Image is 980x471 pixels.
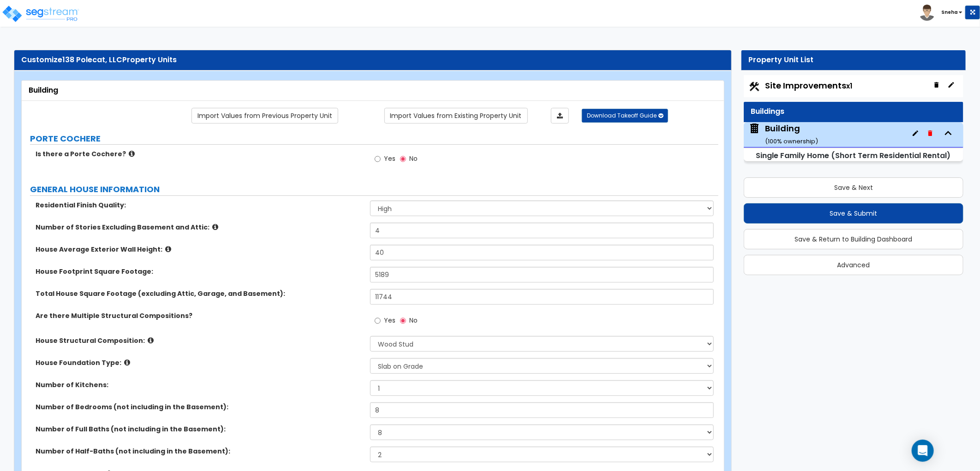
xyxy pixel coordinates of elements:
[409,316,418,325] span: No
[375,154,381,164] input: Yes
[36,245,363,254] label: House Average Exterior Wall Height:
[129,150,135,157] i: click for more info!
[582,109,668,123] button: Download Takeoff Guide
[36,200,363,210] label: Residential Finish Quality:
[148,337,154,344] i: click for more info!
[36,149,363,159] label: Is there a Porte Cochere?
[400,154,406,164] input: No
[21,55,724,65] div: Customize Property Units
[1,5,80,23] img: logo_pro_r.png
[36,311,363,320] label: Are there Multiple Structural Compositions?
[36,223,363,232] label: Number of Stories Excluding Basement and Attic:
[765,123,818,146] div: Building
[919,5,935,21] img: avatar.png
[375,316,381,326] input: Yes
[409,154,418,163] span: No
[30,133,718,145] label: PORTE COCHERE
[744,203,963,224] button: Save & Submit
[744,177,963,198] button: Save & Next
[748,123,818,146] span: Building
[36,267,363,276] label: House Footprint Square Footage:
[36,358,363,367] label: House Foundation Type:
[384,108,528,124] a: Import the dynamic attribute values from existing properties.
[191,108,338,124] a: Import the dynamic attribute values from previous properties.
[756,150,950,161] small: Single Family Home (Short Term Residential Rental)
[124,359,130,366] i: click for more info!
[36,402,363,412] label: Number of Bedrooms (not including in the Basement):
[587,112,657,119] span: Download Takeoff Guide
[400,316,406,326] input: No
[941,9,958,16] b: Sneha
[36,424,363,434] label: Number of Full Baths (not including in the Basement):
[36,336,363,345] label: House Structural Composition:
[551,108,569,124] a: Import the dynamic attributes value through Excel sheet
[30,183,718,195] label: GENERAL HOUSE INFORMATION
[212,224,218,230] i: click for more info!
[846,81,852,91] small: x1
[36,380,363,389] label: Number of Kitchens:
[384,154,395,163] span: Yes
[748,81,760,93] img: Construction.png
[748,55,959,65] div: Property Unit List
[744,255,963,275] button: Advanced
[748,123,760,135] img: building.svg
[36,289,363,298] label: Total House Square Footage (excluding Attic, Garage, and Basement):
[765,80,852,91] span: Site Improvements
[744,229,963,249] button: Save & Return to Building Dashboard
[36,447,363,456] label: Number of Half-Baths (not including in the Basement):
[384,316,395,325] span: Yes
[765,137,818,146] small: ( 100 % ownership)
[62,54,122,65] span: 138 Polecat, LLC
[29,85,717,96] div: Building
[165,246,171,253] i: click for more info!
[751,106,956,117] div: Buildings
[912,440,934,462] div: Open Intercom Messenger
